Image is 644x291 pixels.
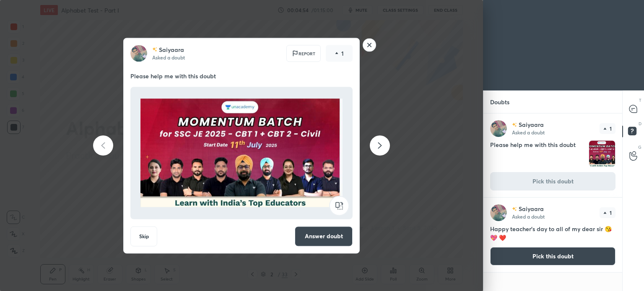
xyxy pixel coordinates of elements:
[159,46,184,53] p: Saiyaara
[610,126,612,131] p: 1
[490,120,507,137] img: 6d7800d0444a4b94a59275cba0dd1fea.jpg
[639,121,641,127] p: D
[512,207,517,211] img: no-rating-badge.077c3623.svg
[341,49,344,57] p: 1
[519,121,544,128] p: Saiyaara
[589,141,615,167] img: 1757049558FVKUPD.JPEG
[639,97,641,103] p: T
[286,45,321,62] div: Report
[638,144,641,150] p: G
[483,113,622,291] div: grid
[130,45,147,62] img: 6d7800d0444a4b94a59275cba0dd1fea.jpg
[512,129,545,136] p: Asked a doubt
[512,123,517,127] img: no-rating-badge.077c3623.svg
[130,226,157,246] button: Skip
[490,247,615,265] button: Pick this doubt
[295,226,353,246] button: Answer doubt
[483,91,516,113] p: Doubts
[152,54,185,60] p: Asked a doubt
[490,140,585,167] h4: Please help me with this doubt
[512,213,545,220] p: Asked a doubt
[490,224,615,242] h4: Happy teacher's day to all of my dear sir 😘 💖 ❤️
[140,90,343,216] img: 1757049558FVKUPD.JPEG
[610,210,612,215] p: 1
[130,72,353,80] p: Please help me with this doubt
[490,204,507,221] img: 6d7800d0444a4b94a59275cba0dd1fea.jpg
[152,47,157,52] img: no-rating-badge.077c3623.svg
[519,206,544,212] p: Saiyaara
